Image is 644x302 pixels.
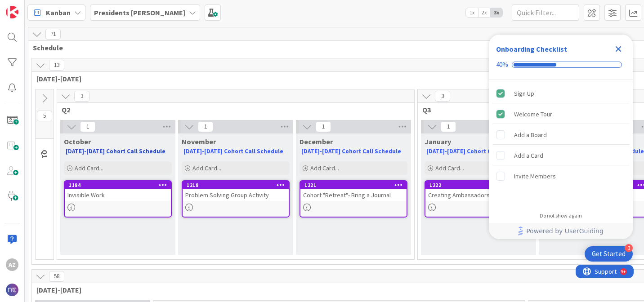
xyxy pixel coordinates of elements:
img: Visit kanbanzone.com [6,6,18,18]
span: 5 [37,111,52,121]
div: Checklist Container [489,35,633,239]
a: 1222Creating Ambassadors [425,180,532,218]
span: November [182,137,216,146]
div: Checklist items [489,80,633,206]
div: 3 [625,244,633,252]
div: Sign Up is complete. [492,84,629,103]
a: [DATE]-[DATE] Cohort Call Schedule [183,147,283,155]
b: Presidents [PERSON_NAME] [94,8,185,17]
div: 1221 [304,182,407,188]
span: December [300,137,333,146]
div: 40% [496,61,508,69]
span: 3 [74,91,89,102]
div: 1184 [69,182,171,188]
span: Add Card... [192,164,221,172]
a: 1184Invisible Work [64,180,172,218]
span: 3x [490,8,502,17]
a: [DATE]-[DATE] Cohort Call Schedule [66,147,165,155]
span: 1 [198,121,213,132]
span: Add Card... [435,164,464,172]
span: Support [19,1,41,12]
input: Quick Filter... [512,4,579,21]
div: Add a Board is incomplete. [492,125,629,145]
span: 13 [49,60,64,71]
div: Add a Card is incomplete. [492,146,629,165]
span: January [425,137,451,146]
span: Kanban [46,7,71,18]
div: Creating Ambassadors [425,189,532,201]
div: 1221 [300,181,407,189]
div: AZ [6,258,18,271]
span: 3 [435,91,450,102]
div: Close Checklist [611,42,626,56]
div: Checklist progress: 40% [496,61,626,69]
div: 1184 [65,181,171,189]
div: Get Started [592,249,626,258]
div: Welcome Tour is complete. [492,104,629,124]
span: 1 [441,121,456,132]
a: 1221Cohort "Retreat"- Bring a Journal [300,180,407,218]
span: October [64,137,91,146]
span: 71 [45,29,61,40]
div: 9+ [45,4,50,11]
div: Onboarding Checklist [496,44,567,54]
div: Open Get Started checklist, remaining modules: 3 [585,246,633,262]
div: 1218 [183,181,289,189]
div: Cohort "Retreat"- Bring a Journal [300,189,407,201]
div: 1221Cohort "Retreat"- Bring a Journal [300,181,407,201]
div: Add a Card [514,150,543,161]
a: Powered by UserGuiding [493,223,628,239]
a: [DATE]-[DATE] Cohort Call Schedule [426,147,526,155]
span: Q1 [40,150,49,158]
span: Q2 [62,105,403,114]
div: 1222 [429,182,532,188]
span: 2x [478,8,490,17]
div: Invite Members is incomplete. [492,166,629,186]
span: 58 [49,271,64,282]
span: 1 [316,121,331,132]
div: Sign Up [514,88,534,99]
img: avatar [6,284,18,296]
div: Footer [489,223,633,239]
div: Invite Members [514,171,556,182]
span: 1x [466,8,478,17]
div: 1222 [425,181,532,189]
span: Add Card... [310,164,339,172]
div: Problem Solving Group Activity [183,189,289,201]
div: 1218Problem Solving Group Activity [183,181,289,201]
div: 1222Creating Ambassadors [425,181,532,201]
a: 1218Problem Solving Group Activity [182,180,290,218]
span: Add Card... [75,164,103,172]
div: Add a Board [514,129,547,140]
div: Welcome Tour [514,109,552,120]
a: [DATE]-[DATE] Cohort Call Schedule [301,147,401,155]
span: Powered by UserGuiding [526,226,604,236]
span: 1 [80,121,95,132]
div: Do not show again [540,212,582,219]
div: 1184Invisible Work [65,181,171,201]
div: 1218 [187,182,289,188]
div: Invisible Work [65,189,171,201]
